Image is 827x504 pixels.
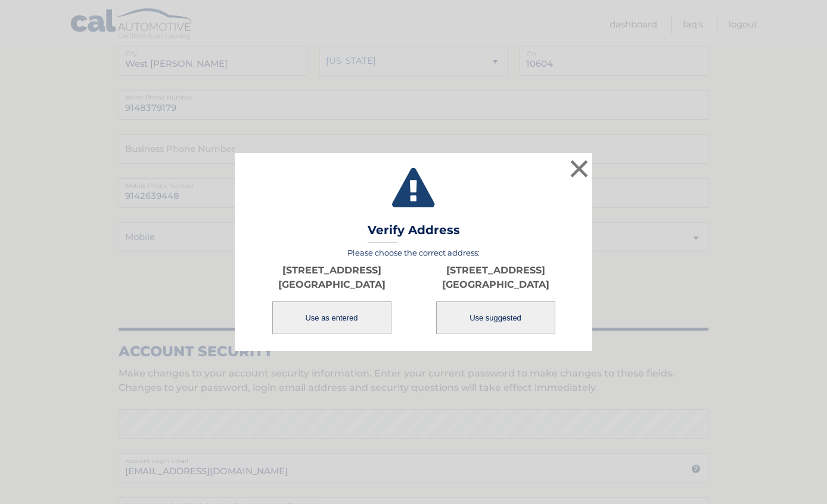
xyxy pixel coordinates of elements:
h3: Verify Address [368,223,460,244]
p: [STREET_ADDRESS] [GEOGRAPHIC_DATA] [250,263,413,292]
button: × [567,157,591,181]
p: [STREET_ADDRESS] [GEOGRAPHIC_DATA] [413,263,577,292]
button: Use as entered [272,301,391,334]
button: Use suggested [436,301,555,334]
div: Please choose the correct address: [250,248,577,335]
